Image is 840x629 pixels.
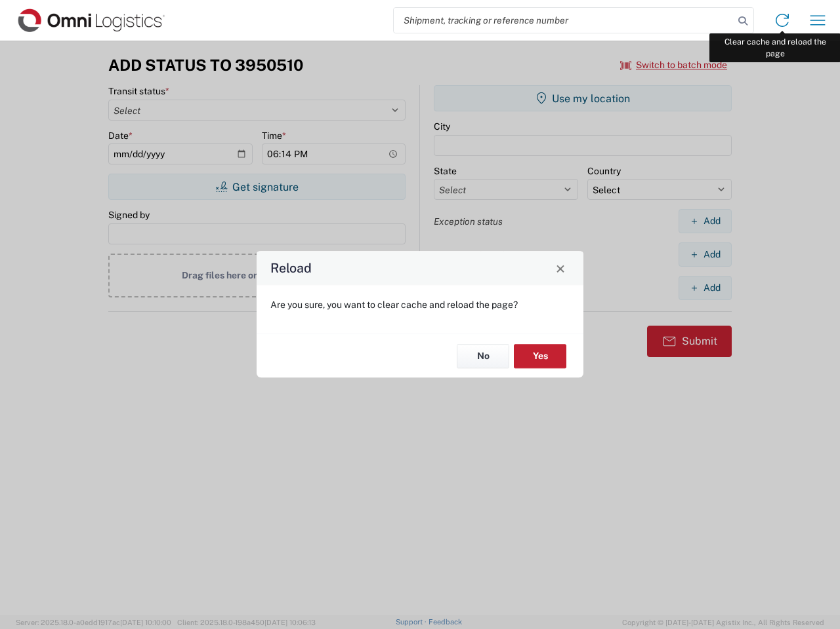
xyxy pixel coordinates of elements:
button: No [457,344,509,368]
p: Are you sure, you want to clear cache and reload the page? [270,299,570,311]
input: Shipment, tracking or reference number [394,8,734,33]
button: Yes [514,344,566,368]
h4: Reload [270,259,312,278]
button: Close [551,259,570,277]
